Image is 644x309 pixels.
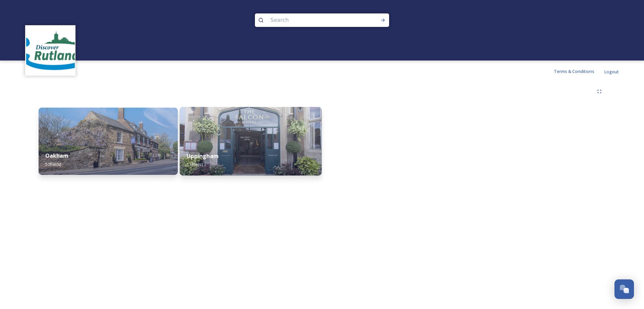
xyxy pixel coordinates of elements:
button: Open Chat [614,279,634,299]
a: Terms & Conditions [554,67,604,75]
span: Logout [604,69,619,75]
input: Search [267,13,359,28]
strong: Uppingham [186,152,219,160]
span: Terms & Conditions [554,68,594,74]
img: Wisteria%2520Hotel%2520-%2520Oakham%2520-%2520Exterior%2520-%2520CREDIT_%2520Rjphotographics%2520... [39,108,178,175]
img: DiscoverRutlandlog37F0B7.png [26,26,75,75]
span: 50 file(s) [45,161,61,167]
span: 17 file(s) [186,161,203,167]
img: The%2520Falcon%2520Hotel%2520-%2520Front%2520-%2520Accommodation%2520%28DR%29%2520%281%29.jpg [180,107,322,176]
strong: Oakham [45,152,68,159]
